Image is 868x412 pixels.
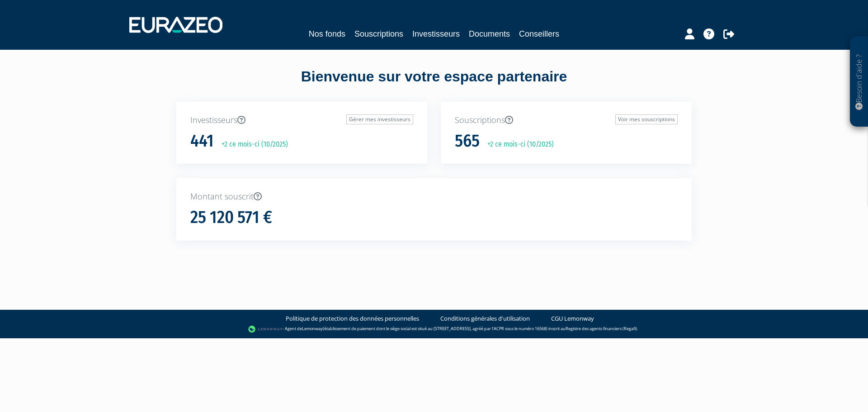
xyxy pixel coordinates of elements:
[286,314,419,323] a: Politique de protection des données personnelles
[615,114,678,124] a: Voir mes souscriptions
[309,28,345,40] a: Nos fonds
[354,28,403,40] a: Souscriptions
[190,114,413,126] p: Investisseurs
[566,326,637,331] a: Registre des agents financiers (Regafi)
[190,132,214,151] h1: 441
[854,41,864,123] p: Besoin d'aide ?
[215,139,288,150] p: +2 ce mois-ci (10/2025)
[129,17,222,33] img: 1732889491-logotype_eurazeo_blanc_rvb.png
[440,314,530,323] a: Conditions générales d'utilisation
[519,28,559,40] a: Conseillers
[190,191,678,203] p: Montant souscrit
[346,114,413,124] a: Gérer mes investisseurs
[469,28,510,40] a: Documents
[190,208,272,227] h1: 25 120 571 €
[481,139,554,150] p: +2 ce mois-ci (10/2025)
[302,326,323,331] a: Lemonway
[9,325,859,334] div: - Agent de (établissement de paiement dont le siège social est situé au [STREET_ADDRESS], agréé p...
[248,325,283,334] img: logo-lemonway.png
[551,314,594,323] a: CGU Lemonway
[455,132,480,151] h1: 565
[455,114,678,126] p: Souscriptions
[412,28,460,40] a: Investisseurs
[170,66,698,102] div: Bienvenue sur votre espace partenaire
